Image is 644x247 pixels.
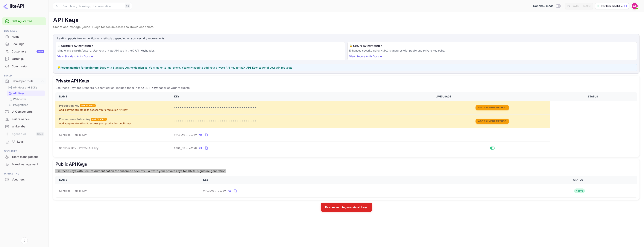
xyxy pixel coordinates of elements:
[2,176,46,183] a: Vouchers
[59,104,79,108] h6: Production Key
[3,3,24,9] img: LiteAPI logo
[8,97,43,101] a: Webhooks
[125,4,130,8] div: ⌘K
[12,162,44,167] div: Fraud management
[80,104,96,107] div: Not enabled
[2,40,46,48] div: Bookings
[61,2,123,10] input: Search (e.g. bookings, documentation)
[2,33,46,40] a: Home
[12,35,44,39] div: Home
[37,50,44,53] div: New
[174,106,432,110] p: •••••••••••••••••••••••••••••••••••••••••••••
[533,4,554,8] span: Sandbox mode
[2,55,46,62] a: Earnings
[12,110,44,114] div: UI Components
[56,36,637,40] p: LiteAPI supports two authentication methods depending on your security requirements:
[2,161,46,168] a: Fraud management
[57,49,344,52] p: Simple and straightforward. Use your private API key in the header.
[2,138,46,145] div: API Logs
[57,66,635,70] p: 💡 Start with Standard Authentication as it's simpler to implement. You only need to add your priv...
[243,66,257,69] strong: X-API-Key
[132,49,145,52] strong: X-API-Key
[55,169,637,173] p: Use these keys with Secure Authentication for enhanced security. Pair with your private keys for ...
[12,49,44,54] div: Customers
[55,176,201,184] th: NAME
[2,40,46,47] a: Bookings
[601,4,623,8] p: [PERSON_NAME]-...
[2,123,46,130] a: Whitelabel
[13,91,25,95] p: API Keys
[2,29,46,33] span: Business
[55,161,637,167] h5: Public API Keys
[55,176,637,198] table: public api keys table
[12,140,44,144] div: API Logs
[2,123,46,130] div: Whitelabel
[57,44,344,48] h6: 📋 Standard Authentication
[60,66,100,69] strong: Recommended for beginners:
[2,172,46,176] span: Marketing
[59,108,170,112] p: Add a payment method to access your production API key
[2,116,46,123] a: Performance
[2,48,46,55] a: CustomersNew
[572,4,590,8] div: [DATE] — [DATE]
[59,146,98,150] span: Sandbox Key – Private API Key
[632,3,638,9] img: Adrien Devleschoudere
[521,176,637,184] th: STATUS
[2,78,46,85] div: Developer tools
[476,106,509,109] a: Add Payment Method
[59,133,87,137] span: Sandbox – Public Key
[2,108,46,115] div: UI Components
[203,189,226,193] span: 04cac65...1260
[8,85,43,89] a: API docs and SDKs
[7,102,45,108] div: Integrations
[59,117,90,121] h6: Production – Public Key
[550,92,637,101] th: STATUS
[21,237,28,244] button: Collapse navigation
[55,86,637,90] p: Use these keys for Standard Authentication. Include them in the header of your requests.
[2,63,46,70] a: Commission
[12,155,44,159] div: Team management
[349,49,635,52] p: Enhanced security using HMAC signatures with public and private key pairs.
[2,153,46,160] a: Team management
[91,118,107,121] div: Not enabled
[174,146,197,150] span: sand_46...2498
[142,86,157,90] strong: X-API-Key
[7,91,45,96] div: API Keys
[12,57,44,61] div: Earnings
[349,44,635,48] h6: 🔒 Secure Authentication
[12,177,44,182] div: Vouchers
[201,176,521,184] th: KEY
[476,119,509,124] button: Add Payment Method
[2,74,46,78] span: Build
[8,103,43,107] a: Integrations
[2,17,46,25] div: Getting started
[8,91,43,95] a: API Keys
[55,92,172,101] th: NAME
[174,133,197,137] span: 04cac65...1260
[53,25,640,29] p: Create and manage your API keys for secure access to liteAPI endpoints.
[59,189,87,193] span: Sandbox – Public Key
[55,92,637,155] table: private api keys table
[12,117,44,121] div: Performance
[2,108,46,115] a: UI Components
[12,79,41,83] div: Developer tools
[53,17,640,24] p: API Keys
[55,78,637,84] h5: Private API Keys
[12,42,44,46] div: Bookings
[12,64,44,69] div: Commission
[574,189,585,193] div: Active
[57,55,93,58] a: View Standard Auth Docs →
[2,149,46,153] span: Security
[13,85,37,89] p: API docs and SDKs
[59,122,170,125] p: Add a payment method to access your production public key
[2,161,46,168] div: Fraud management
[2,138,46,145] a: API Logs
[7,96,45,102] div: Webhooks
[476,105,509,110] button: Add Payment Method
[349,55,382,58] a: View Secure Auth Docs →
